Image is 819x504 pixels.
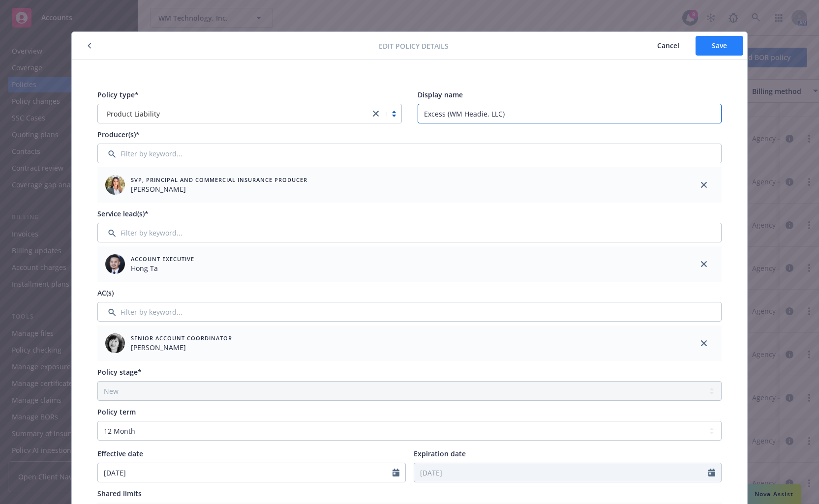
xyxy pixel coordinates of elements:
[698,179,710,191] a: close
[131,184,307,194] span: [PERSON_NAME]
[97,144,722,163] input: Filter by keyword...
[97,130,140,139] span: Producer(s)*
[105,175,125,195] img: employee photo
[103,109,365,119] span: Product Liability
[370,108,382,119] a: close
[97,302,722,322] input: Filter by keyword...
[97,407,136,416] span: Policy term
[131,263,194,273] span: Hong Ta
[97,288,114,297] span: AC(s)
[418,90,463,99] span: Display name
[379,41,449,51] span: Edit policy details
[698,258,710,270] a: close
[131,176,307,184] span: SVP, Principal and Commercial Insurance Producer
[97,223,722,242] input: Filter by keyword...
[98,463,393,482] input: MM/DD/YYYY
[97,90,139,99] span: Policy type*
[393,469,399,476] svg: Calendar
[97,449,143,458] span: Effective date
[414,449,466,458] span: Expiration date
[97,489,142,498] span: Shared limits
[641,36,696,56] button: Cancel
[131,342,232,353] span: [PERSON_NAME]
[105,254,125,274] img: employee photo
[105,333,125,353] img: employee photo
[97,209,149,218] span: Service lead(s)*
[712,41,727,50] span: Save
[698,337,710,349] a: close
[131,255,194,263] span: Account Executive
[657,41,679,50] span: Cancel
[708,469,715,476] svg: Calendar
[97,367,142,377] span: Policy stage*
[107,109,160,119] span: Product Liability
[696,36,743,56] button: Save
[131,334,232,342] span: Senior Account Coordinator
[414,463,709,482] input: MM/DD/YYYY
